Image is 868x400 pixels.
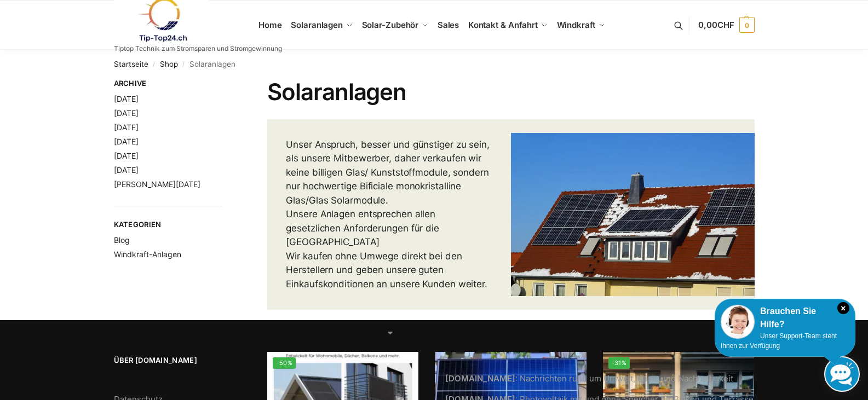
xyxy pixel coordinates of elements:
[721,305,755,339] img: Customer service
[178,60,189,69] span: /
[114,219,223,230] span: Kategorien
[267,78,754,106] h1: Solaranlagen
[286,138,492,292] p: Unser Anspruch, besser und günstiger zu sein, als unsere Mitbewerber, daher verkaufen wir keine b...
[114,151,139,160] a: [DATE]
[837,302,849,314] i: Schließen
[114,137,139,146] a: [DATE]
[433,1,463,50] a: Sales
[160,60,178,68] a: Shop
[114,108,139,118] a: [DATE]
[291,20,343,30] span: Solaranlagen
[721,305,849,331] div: Brauchen Sie Hilfe?
[739,18,755,33] span: 0
[114,60,148,68] a: Startseite
[148,60,160,69] span: /
[698,9,754,42] a: 0,00CHF 0
[114,250,181,259] a: Windkraft-Anlagen
[286,1,357,50] a: Solaranlagen
[468,20,538,30] span: Kontakt & Anfahrt
[114,78,223,89] span: Archive
[114,235,130,245] a: Blog
[258,20,282,30] span: Home
[114,123,139,132] a: [DATE]
[552,1,610,50] a: Windkraft
[438,20,459,30] span: Sales
[114,50,755,78] nav: Breadcrumb
[114,179,200,189] a: [PERSON_NAME][DATE]
[721,332,837,350] span: Unser Support-Team steht Ihnen zur Verfügung
[362,20,419,30] span: Solar-Zubehör
[222,79,229,91] button: Close filters
[717,20,734,30] span: CHF
[267,327,394,339] select: Shop-Reihenfolge
[114,355,423,366] span: Über [DOMAIN_NAME]
[445,373,733,384] a: [DOMAIN_NAME]: Nachrichten rund um Umwelt, Klima und Nachhaltigkeit
[557,20,595,30] span: Windkraft
[511,133,755,295] img: Solar Dachanlage 6,5 KW
[698,20,734,30] span: 0,00
[463,1,552,50] a: Kontakt & Anfahrt
[114,165,139,175] a: [DATE]
[114,94,139,103] a: [DATE]
[407,327,539,339] p: Alle 12 Ergebnisse werden angezeigt
[445,373,515,384] strong: [DOMAIN_NAME]
[114,45,282,52] p: Tiptop Technik zum Stromsparen und Stromgewinnung
[357,1,433,50] a: Solar-Zubehör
